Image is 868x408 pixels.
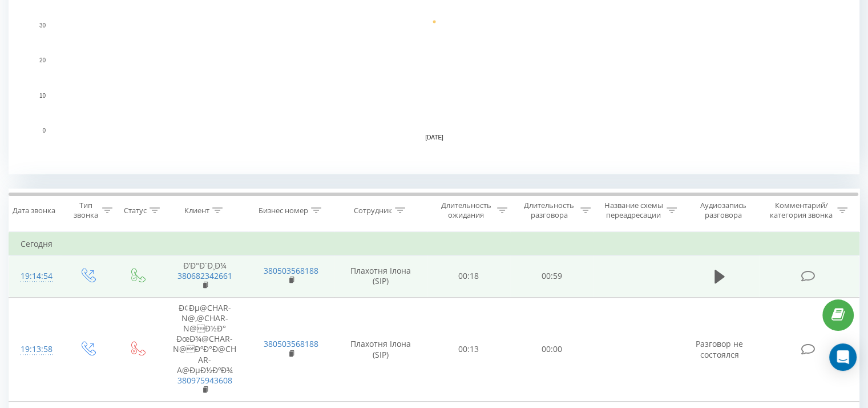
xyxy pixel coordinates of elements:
[829,343,857,371] div: Open Intercom Messenger
[425,134,443,141] text: [DATE]
[604,201,664,220] div: Название схемы переадресации
[72,201,99,220] div: Тип звонка
[427,255,510,298] td: 00:18
[177,375,232,386] a: 380975943608
[124,206,147,215] div: Статус
[39,22,46,29] text: 30
[162,255,248,298] td: Ð’Ð°Ð´Ð¸Ð¼
[510,255,593,298] td: 00:59
[42,127,46,134] text: 0
[690,201,757,220] div: Аудиозапись разговора
[39,93,46,99] text: 10
[264,338,318,349] a: 380503568188
[184,206,209,215] div: Клиент
[334,297,427,402] td: Плахотня Ілона (SIP)
[177,270,232,281] a: 380682342661
[427,297,510,402] td: 00:13
[510,297,593,402] td: 00:00
[438,201,495,220] div: Длительность ожидания
[259,206,308,215] div: Бизнес номер
[264,265,318,276] a: 380503568188
[520,201,578,220] div: Длительность разговора
[9,233,859,255] td: Сегодня
[39,57,46,63] text: 20
[13,206,55,215] div: Дата звонка
[162,297,248,402] td: Ð¢Ðµ@CHAR-N@‚@CHAR-N@Ð½Ð° ÐœÐ¾@CHAR-N@ÐºÐ°Ð@CHAR-A@ÐµÐ½ÐºÐ¾
[354,206,392,215] div: Сотрудник
[21,265,51,287] div: 19:14:54
[768,201,834,220] div: Комментарий/категория звонка
[696,338,743,359] span: Разговор не состоялся
[334,255,427,298] td: Плахотня Ілона (SIP)
[21,338,51,361] div: 19:13:58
